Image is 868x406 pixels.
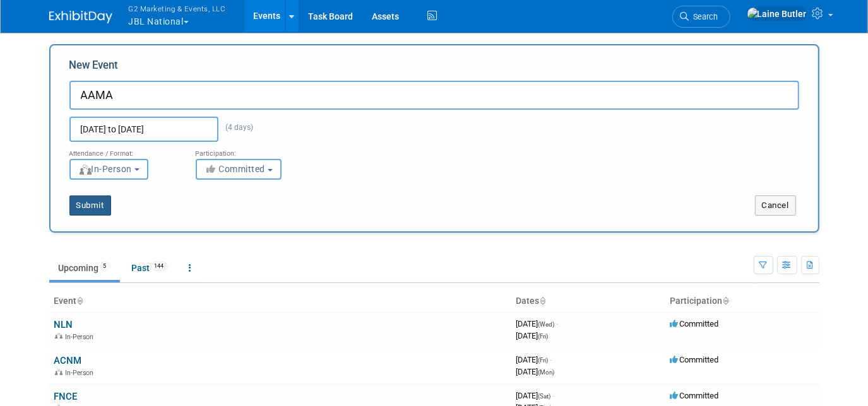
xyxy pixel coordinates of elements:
span: (Fri) [538,357,549,364]
span: (Mon) [538,369,555,376]
button: Cancel [755,195,796,216]
input: Name of Trade Show / Conference [69,81,799,110]
span: Committed [670,319,719,328]
span: [DATE] [516,355,552,364]
button: In-Person [69,159,148,180]
a: Sort by Start Date [540,296,546,306]
th: Dates [511,291,665,312]
span: Committed [670,391,719,400]
th: Participation [665,291,819,312]
label: New Event [69,58,119,78]
span: In-Person [66,333,98,341]
span: - [550,355,552,364]
span: Committed [670,355,719,364]
span: (Wed) [538,321,555,328]
a: Sort by Event Name [77,296,83,306]
span: (4 days) [218,123,254,132]
input: Start Date - End Date [69,117,218,142]
span: - [553,391,555,400]
span: - [557,319,559,328]
span: 5 [100,262,110,271]
button: Submit [69,195,111,216]
span: [DATE] [516,331,549,340]
span: [DATE] [516,367,555,376]
span: (Fri) [538,333,549,340]
span: (Sat) [538,393,551,400]
span: In-Person [66,369,98,377]
span: Committed [205,164,266,174]
div: Participation: [196,142,303,158]
a: Sort by Participation Type [723,296,729,306]
a: ACNM [54,355,82,366]
span: In-Person [78,164,133,174]
span: [DATE] [516,319,559,328]
span: G2 Marketing & Events, LLC [129,2,226,15]
div: Attendance / Format: [69,142,177,158]
a: Search [672,6,730,28]
img: In-Person Event [55,333,62,339]
img: Laine Butler [747,7,807,21]
a: FNCE [54,391,78,402]
a: Upcoming5 [49,256,120,280]
span: [DATE] [516,391,555,400]
a: Past144 [122,256,177,280]
img: ExhibitDay [49,11,112,23]
a: NLN [54,319,73,330]
th: Event [49,291,511,312]
img: In-Person Event [55,369,62,375]
span: 144 [151,262,168,271]
button: Committed [196,159,282,180]
span: Search [689,12,718,21]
